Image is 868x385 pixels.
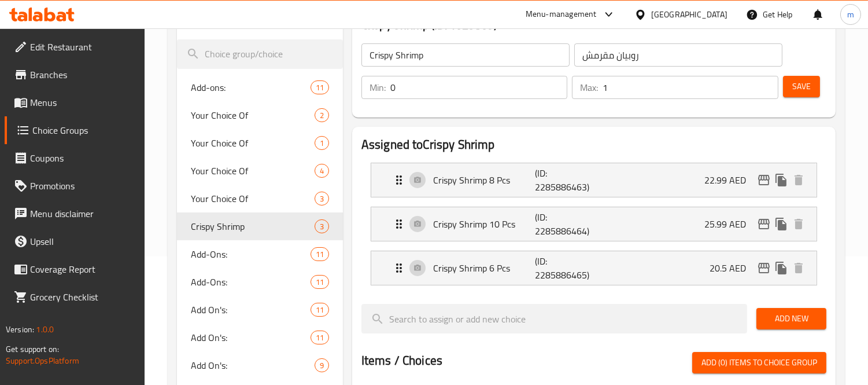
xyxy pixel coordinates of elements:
div: Choices [315,219,329,233]
span: 3 [315,221,328,232]
div: Expand [371,207,817,241]
div: Add-Ons:11 [177,268,343,296]
span: 2 [315,110,328,121]
a: Edit Restaurant [5,33,145,61]
span: Version: [6,322,34,337]
li: Expand [361,246,826,290]
a: Upsell [5,228,145,255]
div: Add-ons:11 [177,74,343,101]
div: Your Choice Of2 [177,101,343,129]
button: edit [755,171,773,189]
span: Menus [30,96,136,109]
div: [GEOGRAPHIC_DATA] [651,8,727,21]
a: Promotions [5,172,145,200]
button: Add New [756,308,826,329]
span: Menu disclaimer [30,207,136,221]
a: Support.OpsPlatform [6,353,79,368]
span: Branches [30,68,136,82]
p: 25.99 AED [704,217,755,231]
span: 11 [311,305,328,316]
span: m [847,8,854,21]
h2: Items / Choices [361,352,442,369]
div: Choices [315,164,329,178]
a: Coverage Report [5,255,145,283]
li: Expand [361,158,826,202]
a: Choice Groups [5,116,145,144]
li: Expand [361,202,826,246]
span: Coverage Report [30,262,136,276]
a: Menu disclaimer [5,200,145,228]
span: 1 [315,138,328,149]
div: Choices [311,331,329,344]
button: duplicate [773,215,790,233]
a: Menus [5,89,145,116]
div: Choices [315,192,329,206]
span: 9 [315,360,328,371]
span: 11 [311,249,328,260]
span: Add-Ons: [191,247,310,261]
div: Expand [371,251,817,285]
span: Promotions [30,179,136,193]
p: 22.99 AED [704,173,755,187]
span: 3 [315,193,328,204]
div: Menu-management [526,8,597,21]
p: (ID: 2285886464) [535,210,603,238]
span: Add-ons: [191,80,310,94]
span: 11 [311,277,328,288]
span: Add New [766,311,817,326]
p: (ID: 2285886463) [535,166,603,194]
p: Min: [370,80,386,94]
span: 1.0.0 [36,322,54,337]
span: Grocery Checklist [30,290,136,304]
h2: Assigned to Crispy Shrimp [361,136,826,153]
a: Coupons [5,144,145,172]
a: Grocery Checklist [5,283,145,311]
button: delete [790,215,807,233]
button: Save [783,76,820,97]
span: 11 [311,332,328,343]
div: Your Choice Of4 [177,157,343,185]
span: Add On's: [191,358,315,372]
div: Add On's:9 [177,351,343,379]
div: Add-Ons:11 [177,240,343,268]
span: Your Choice Of [191,108,315,122]
button: delete [790,171,807,189]
span: Get support on: [6,342,59,357]
span: Crispy Shrimp [191,219,315,233]
span: Coupons [30,151,136,165]
button: Add (0) items to choice group [692,352,826,373]
span: 11 [311,82,328,93]
span: Your Choice Of [191,136,315,150]
div: Add On's:11 [177,324,343,351]
p: (ID: 2285886465) [535,254,603,282]
p: Max: [580,80,598,94]
span: Upsell [30,234,136,248]
span: Save [792,79,811,94]
div: Your Choice Of1 [177,129,343,157]
div: Add On's:11 [177,296,343,324]
span: Choice Groups [32,123,136,137]
button: edit [755,215,773,233]
h3: Crispy Shrimp (ID: 1023509) [361,16,826,34]
button: duplicate [773,171,790,189]
span: Add (0) items to choice group [701,355,817,370]
button: edit [755,259,773,277]
span: Add On's: [191,331,310,344]
div: Choices [311,303,329,317]
input: search [361,304,747,333]
span: Edit Restaurant [30,40,136,54]
span: Your Choice Of [191,164,315,178]
button: delete [790,259,807,277]
span: Add-Ons: [191,275,310,289]
div: Your Choice Of3 [177,185,343,212]
span: 4 [315,166,328,177]
p: Crispy Shrimp 6 Pcs [433,261,535,275]
p: 20.5 AED [710,261,755,275]
div: Expand [371,163,817,197]
p: Crispy Shrimp 8 Pcs [433,173,535,187]
p: Crispy Shrimp 10 Pcs [433,217,535,231]
div: Choices [315,358,329,372]
h2: Choice Groups [186,12,260,29]
div: Crispy Shrimp3 [177,212,343,240]
div: Choices [311,275,329,289]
